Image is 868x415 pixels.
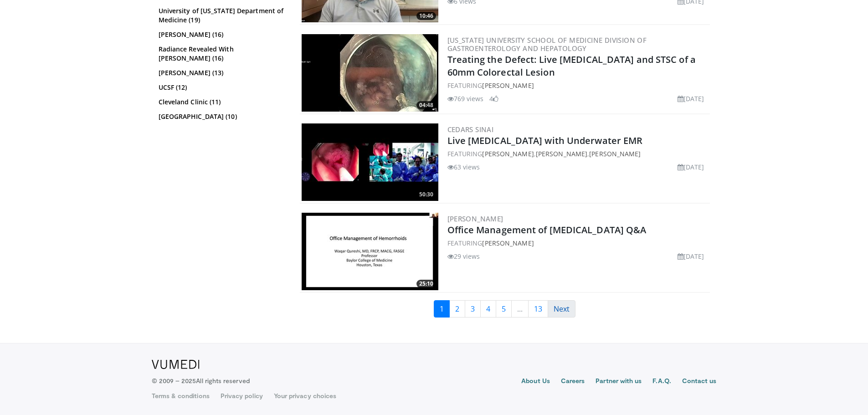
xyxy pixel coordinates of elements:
[482,239,534,247] a: [PERSON_NAME]
[447,134,643,147] a: Live [MEDICAL_DATA] with Underwater EMR
[159,6,284,25] a: University of [US_STATE] Department of Medicine (19)
[447,238,708,248] div: FEATURING
[447,214,503,223] a: [PERSON_NAME]
[152,376,250,385] p: © 2009 – 2025
[465,300,481,318] a: 3
[652,376,671,387] a: F.A.Q.
[159,112,284,121] a: [GEOGRAPHIC_DATA] (10)
[447,81,708,90] div: FEATURING
[489,94,498,103] li: 4
[221,391,263,400] a: Privacy policy
[159,97,284,107] a: Cleveland Clinic (11)
[159,45,284,63] a: Radiance Revealed With [PERSON_NAME] (16)
[528,300,548,318] a: 13
[447,36,647,53] a: [US_STATE] University School of Medicine Division of Gastroenterology and Hepatology
[159,68,284,77] a: [PERSON_NAME] (13)
[449,300,465,318] a: 2
[152,391,210,400] a: Terms & conditions
[302,213,438,290] img: 07dd8b73-df28-41fe-b9be-9d3830219009.300x170_q85_crop-smart_upscale.jpg
[482,149,534,158] a: [PERSON_NAME]
[482,81,534,90] a: [PERSON_NAME]
[416,101,436,109] span: 04:48
[302,34,438,112] a: 04:48
[447,125,494,134] a: Cedars Sinai
[447,149,708,159] div: FEATURING , ,
[682,376,717,387] a: Contact us
[678,251,704,261] li: [DATE]
[589,149,641,158] a: [PERSON_NAME]
[416,12,436,20] span: 10:46
[152,360,200,369] img: VuMedi Logo
[416,190,436,199] span: 50:30
[447,224,647,236] a: Office Management of [MEDICAL_DATA] Q&A
[159,30,284,39] a: [PERSON_NAME] (16)
[447,94,484,103] li: 769 views
[302,123,438,201] a: 50:30
[496,300,512,318] a: 5
[521,376,550,387] a: About Us
[302,34,438,112] img: e95f5862-af3f-4c01-ac49-6fab3df22c2b.300x170_q85_crop-smart_upscale.jpg
[480,300,496,318] a: 4
[548,300,575,318] a: Next
[447,53,696,78] a: Treating the Defect: Live [MEDICAL_DATA] and STSC of a 60mm Colorectal Lesion
[447,162,480,172] li: 63 views
[447,251,480,261] li: 29 views
[300,300,710,318] nav: Search results pages
[302,213,438,290] a: 25:10
[274,391,336,400] a: Your privacy choices
[678,162,704,172] li: [DATE]
[159,83,284,92] a: UCSF (12)
[561,376,585,387] a: Careers
[302,123,438,201] img: 780c4025-4e8b-41d8-89d5-0aab74e485b1.300x170_q85_crop-smart_upscale.jpg
[434,300,450,318] a: 1
[678,94,704,103] li: [DATE]
[536,149,587,158] a: [PERSON_NAME]
[596,376,642,387] a: Partner with us
[416,280,436,288] span: 25:10
[196,377,249,384] span: All rights reserved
